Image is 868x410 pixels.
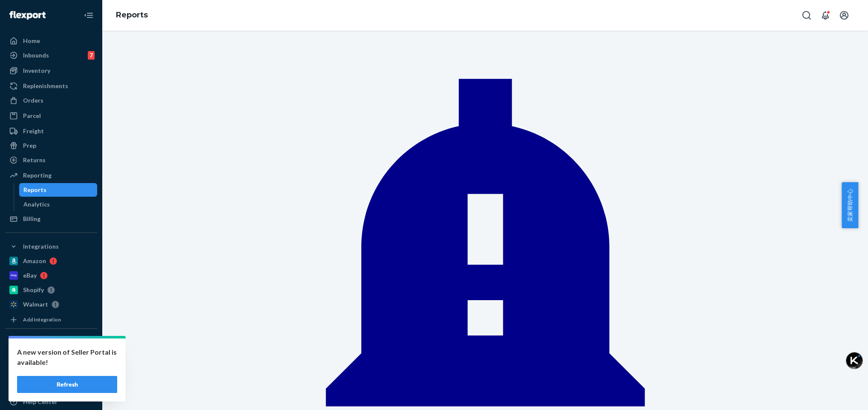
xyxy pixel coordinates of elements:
div: Shopify [23,286,44,294]
a: Inventory [5,64,97,77]
a: Reporting [5,169,97,182]
a: Orders [5,94,97,107]
button: Refresh [17,376,117,393]
a: Add Integration [5,315,97,325]
div: Reports [23,186,46,194]
button: Open account menu [836,7,853,24]
a: Home [5,34,97,48]
div: Billing [23,215,40,223]
button: Open notifications [817,7,834,24]
a: Replenishments [5,79,97,93]
div: Reporting [23,171,52,180]
div: Integrations [23,242,59,251]
div: Amazon [23,257,46,265]
a: Settings [5,366,97,380]
a: Parcel [5,109,97,123]
a: Reports [19,183,98,197]
div: Help Center [23,398,58,406]
a: Reports [116,10,148,20]
img: Flexport logo [9,11,46,20]
a: Talk to Support [5,381,97,394]
div: eBay [23,271,37,280]
button: Integrations [5,240,97,253]
ol: breadcrumbs [109,3,155,28]
button: Open Search Box [798,7,815,24]
div: Analytics [23,200,50,209]
button: Close Navigation [80,7,97,24]
a: Returns [5,153,97,167]
div: Parcel [23,112,41,120]
div: Home [23,37,40,45]
a: Freight [5,124,97,138]
a: Help Center [5,395,97,409]
button: Fast Tags [5,335,97,349]
a: Inbounds7 [5,49,97,62]
div: Walmart [23,300,48,309]
a: Amazon [5,254,97,268]
a: Shopify [5,283,97,297]
a: Billing [5,212,97,226]
p: A new version of Seller Portal is available! [17,347,117,367]
a: Walmart [5,298,97,311]
a: Analytics [19,198,98,211]
a: eBay [5,269,97,282]
div: Prep [23,141,36,150]
div: 7 [88,51,95,60]
a: Add Fast Tag [5,353,97,363]
div: Freight [23,127,44,135]
button: 卖家帮助中心 [842,182,858,228]
div: Add Integration [23,316,61,323]
div: Replenishments [23,82,68,90]
div: Orders [23,96,43,105]
a: Prep [5,139,97,152]
div: Inventory [23,66,50,75]
div: Inbounds [23,51,49,60]
div: Returns [23,156,46,164]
